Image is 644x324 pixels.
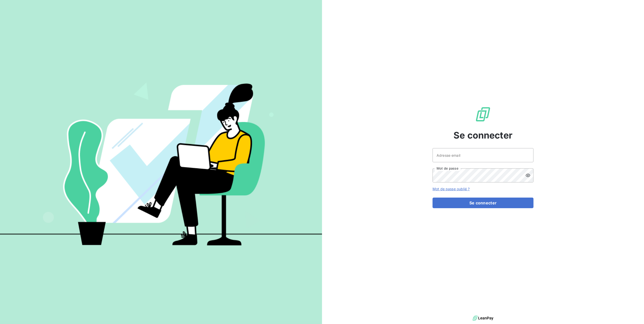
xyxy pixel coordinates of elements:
[453,128,513,142] span: Se connecter
[475,106,491,122] img: Logo LeanPay
[473,314,493,322] img: logo
[433,187,470,191] a: Mot de passe oublié ?
[433,198,533,208] button: Se connecter
[433,148,533,162] input: placeholder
